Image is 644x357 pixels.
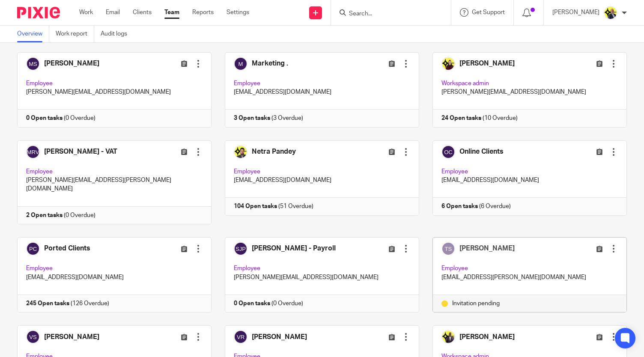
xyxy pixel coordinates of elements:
[133,8,152,17] a: Clients
[459,245,515,252] span: [PERSON_NAME]
[164,8,179,17] a: Team
[441,299,618,308] div: Invitation pending
[101,26,134,42] a: Audit logs
[227,8,249,17] a: Settings
[472,9,505,15] span: Get Support
[348,10,425,18] input: Search
[441,264,618,273] p: Employee
[441,242,455,256] img: svg%3E
[79,8,93,17] a: Work
[106,8,120,17] a: Email
[17,26,49,42] a: Overview
[56,26,94,42] a: Work report
[552,8,599,17] p: [PERSON_NAME]
[17,7,60,18] img: Pixie
[192,8,214,17] a: Reports
[441,273,618,282] p: [EMAIL_ADDRESS][PERSON_NAME][DOMAIN_NAME]
[604,6,617,20] img: Dan-Starbridge%20(1).jpg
